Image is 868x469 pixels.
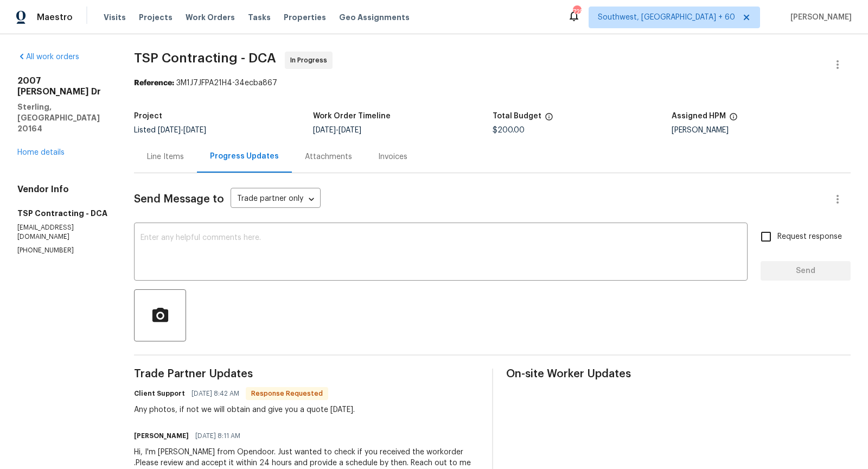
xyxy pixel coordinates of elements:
span: The total cost of line items that have been proposed by Opendoor. This sum includes line items th... [545,112,553,126]
span: - [313,126,361,134]
span: [DATE] 8:42 AM [192,388,239,399]
div: Trade partner only [231,191,321,208]
h5: Total Budget [493,112,541,120]
p: [EMAIL_ADDRESS][DOMAIN_NAME] [17,223,108,242]
span: [DATE] [339,126,361,134]
span: On-site Worker Updates [506,369,851,379]
div: [PERSON_NAME] [672,126,851,134]
a: Home details [17,149,65,156]
div: Invoices [378,151,407,162]
span: Southwest, [GEOGRAPHIC_DATA] + 60 [598,12,735,23]
div: Attachments [305,151,352,162]
span: Properties [284,12,326,23]
div: Any photos, if not we will obtain and give you a quote [DATE]. [134,404,355,415]
h5: Work Order Timeline [313,112,391,120]
h6: [PERSON_NAME] [134,430,189,441]
h6: Client Support [134,388,185,399]
div: 3M1J7JFPA21H4-34ecba867 [134,78,851,88]
span: Visits [104,12,126,23]
span: Projects [139,12,173,23]
p: [PHONE_NUMBER] [17,246,108,255]
span: [DATE] 8:11 AM [195,430,240,441]
span: Send Message to [134,194,224,205]
span: Request response [777,231,842,243]
span: [PERSON_NAME] [786,12,852,23]
span: The hpm assigned to this work order. [729,112,738,126]
h5: Sterling, [GEOGRAPHIC_DATA] 20164 [17,102,108,134]
div: 725 [573,7,580,17]
span: [DATE] [158,126,181,134]
h5: Assigned HPM [672,112,726,120]
span: Listed [134,126,206,134]
h4: Vendor Info [17,184,108,195]
a: All work orders [17,53,79,61]
span: TSP Contracting - DCA [134,52,276,65]
span: Response Requested [247,388,327,399]
span: Trade Partner Updates [134,369,478,379]
span: Maestro [37,12,73,23]
span: - [158,126,206,134]
span: Work Orders [186,12,235,23]
span: In Progress [290,55,331,66]
span: Geo Assignments [339,12,410,23]
span: [DATE] [183,126,206,134]
h5: TSP Contracting - DCA [17,208,108,219]
b: Reference: [134,79,174,87]
span: Tasks [248,14,271,21]
div: Line Items [147,151,184,162]
h5: Project [134,112,162,120]
h2: 2007 [PERSON_NAME] Dr [17,75,108,97]
span: $200.00 [493,126,525,134]
span: [DATE] [313,126,336,134]
div: Progress Updates [210,151,279,162]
